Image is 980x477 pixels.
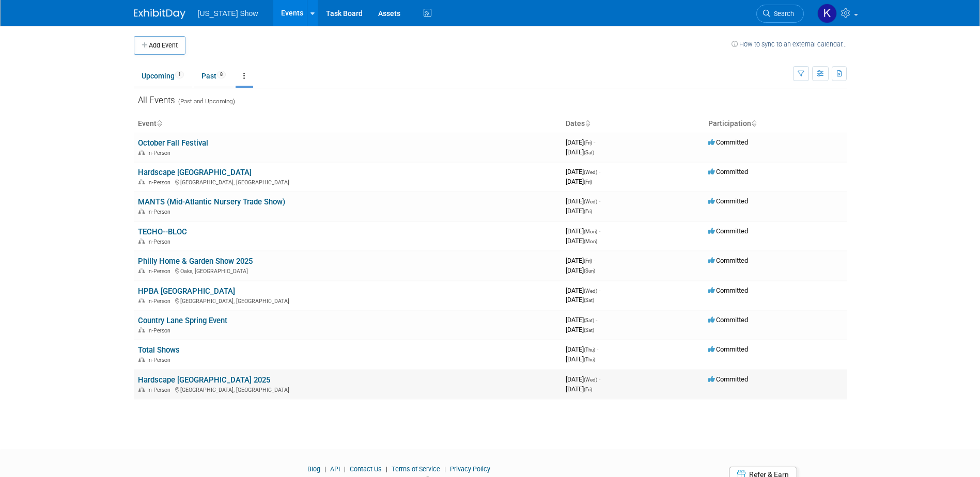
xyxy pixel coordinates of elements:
button: Add Event [134,36,185,55]
span: (Wed) [584,199,597,204]
span: (Thu) [584,357,595,362]
a: Terms of Service [392,465,440,473]
img: keith kollar [817,4,837,23]
img: In-Person Event [138,298,145,303]
span: [DATE] [566,326,594,333]
span: In-Person [147,179,174,186]
th: Participation [704,115,847,133]
img: In-Person Event [138,150,145,155]
span: [DATE] [566,257,595,264]
span: In-Person [147,150,174,156]
span: In-Person [147,387,174,393]
span: - [596,316,597,324]
span: Committed [708,227,748,235]
span: (Mon) [584,239,597,244]
a: Total Shows [138,345,180,355]
span: Committed [708,257,748,264]
span: [DATE] [566,197,600,205]
span: [DATE] [566,296,594,304]
span: - [594,257,595,264]
span: Committed [708,345,748,353]
img: In-Person Event [138,179,145,184]
span: (Fri) [584,387,592,392]
a: Sort by Start Date [585,119,590,128]
a: Upcoming1 [134,66,192,86]
span: In-Person [147,327,174,334]
span: [DATE] [566,287,600,294]
span: Committed [708,316,748,324]
span: Committed [708,197,748,205]
span: | [383,465,390,473]
img: In-Person Event [138,268,145,273]
img: In-Person Event [138,357,145,362]
span: In-Person [147,357,174,363]
span: (Fri) [584,140,592,146]
span: (Sun) [584,268,595,274]
a: October Fall Festival [138,138,208,148]
span: (Sat) [584,317,594,323]
span: In-Person [147,268,174,275]
span: (Sat) [584,297,594,303]
span: [DATE] [566,237,597,245]
span: (Wed) [584,377,597,383]
span: In-Person [147,209,174,215]
span: [DATE] [566,375,600,383]
span: 8 [217,71,226,78]
span: | [322,465,329,473]
span: [US_STATE] Show [198,9,258,18]
span: (Sat) [584,150,594,155]
span: In-Person [147,239,174,245]
img: ExhibitDay [134,9,185,19]
span: [DATE] [566,207,592,215]
div: [GEOGRAPHIC_DATA], [GEOGRAPHIC_DATA] [138,385,557,393]
th: Event [134,115,562,133]
a: Country Lane Spring Event [138,316,227,325]
span: | [341,465,348,473]
span: - [599,287,600,294]
a: Sort by Participation Type [751,119,756,128]
a: Privacy Policy [450,465,490,473]
span: [DATE] [566,168,600,176]
a: Sort by Event Name [157,119,162,128]
span: Committed [708,375,748,383]
div: [GEOGRAPHIC_DATA], [GEOGRAPHIC_DATA] [138,296,557,305]
div: [GEOGRAPHIC_DATA], [GEOGRAPHIC_DATA] [138,178,557,186]
span: - [599,197,600,205]
span: [DATE] [566,355,595,363]
a: HPBA [GEOGRAPHIC_DATA] [138,287,235,296]
span: (Fri) [584,179,592,185]
span: [DATE] [566,178,592,185]
a: MANTS (Mid-Atlantic Nursery Trade Show) [138,197,285,206]
span: In-Person [147,298,174,305]
span: - [597,345,598,353]
img: In-Person Event [138,239,145,244]
a: Blog [307,465,320,473]
a: Philly Home & Garden Show 2025 [138,257,253,266]
span: [DATE] [566,227,600,235]
a: TECHO--BLOC [138,227,187,236]
a: Search [756,5,804,23]
span: [DATE] [566,316,597,324]
span: Committed [708,168,748,176]
div: All Events [134,88,847,109]
span: | [442,465,448,473]
span: 1 [175,71,184,78]
span: - [599,375,600,383]
span: [DATE] [566,345,598,353]
span: (Wed) [584,288,597,294]
span: [DATE] [566,266,595,274]
span: (Thu) [584,347,595,353]
a: Hardscape [GEOGRAPHIC_DATA] [138,168,252,177]
span: (Fri) [584,209,592,214]
a: How to sync to an external calendar... [732,40,847,48]
span: [DATE] [566,148,594,156]
span: - [599,168,600,176]
span: Committed [708,138,748,146]
a: Past8 [194,66,234,86]
th: Dates [562,115,704,133]
span: (Mon) [584,229,597,234]
span: Committed [708,287,748,294]
span: Search [770,10,794,18]
a: Contact Us [350,465,382,473]
a: API [330,465,340,473]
